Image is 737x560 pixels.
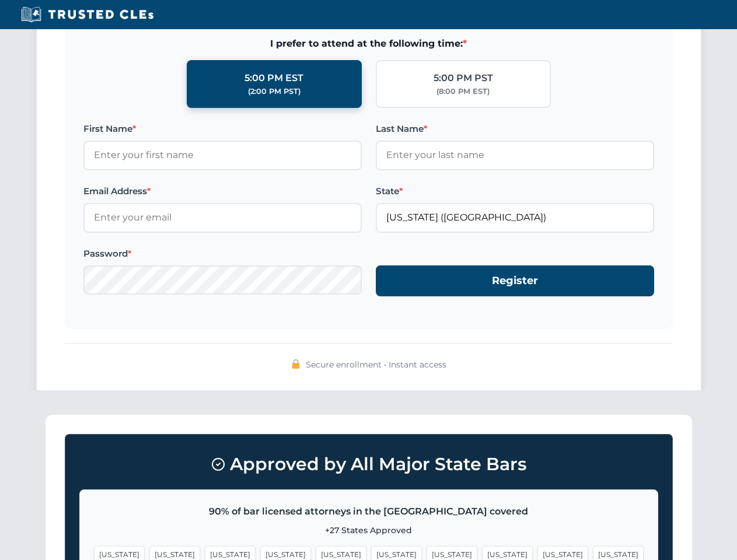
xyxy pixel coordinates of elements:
[436,86,490,97] div: (8:00 PM EST)
[83,247,362,261] label: Password
[83,36,654,51] span: I prefer to attend at the following time:
[83,122,362,136] label: First Name
[434,71,493,86] div: 5:00 PM PST
[94,504,644,519] p: 90% of bar licensed attorneys in the [GEOGRAPHIC_DATA] covered
[94,524,644,537] p: +27 States Approved
[376,203,654,232] input: Florida (FL)
[376,122,654,136] label: Last Name
[291,359,301,369] img: 🔒
[83,184,362,198] label: Email Address
[376,141,654,170] input: Enter your last name
[79,449,658,480] h3: Approved by All Major State Bars
[244,71,303,86] div: 5:00 PM EST
[83,141,362,170] input: Enter your first name
[376,184,654,198] label: State
[18,6,157,23] img: Trusted CLEs
[306,358,446,371] span: Secure enrollment • Instant access
[83,203,362,232] input: Enter your email
[376,265,654,296] button: Register
[248,86,301,97] div: (2:00 PM PST)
